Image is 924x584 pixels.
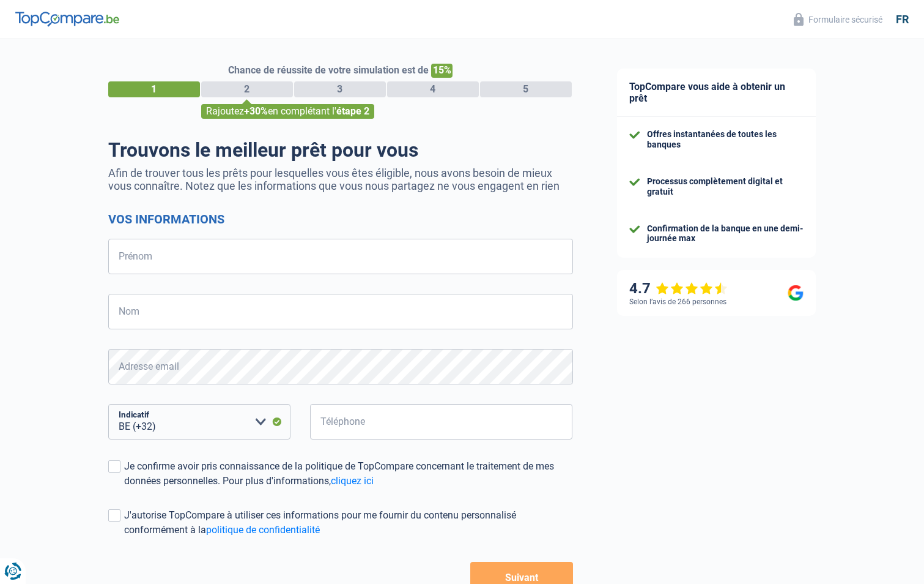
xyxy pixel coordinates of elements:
[201,104,374,119] div: Rajoutez en complétant l'
[294,81,386,97] div: 3
[647,223,804,244] div: Confirmation de la banque en une demi-journée max
[629,298,726,306] div: Selon l’avis de 266 personnes
[124,459,573,489] div: Je confirme avoir pris connaissance de la politique de TopCompare concernant le traitement de mes...
[201,81,293,97] div: 2
[244,105,268,117] span: +30%
[647,129,804,150] div: Offres instantanées de toutes les banques
[617,69,816,117] div: TopCompare vous aide à obtenir un prêt
[331,475,374,487] a: cliquez ici
[108,138,573,162] h1: Trouvons le meilleur prêt pour vous
[124,508,573,537] div: J'autorise TopCompare à utiliser ces informations pour me fournir du contenu personnalisé conform...
[108,167,573,192] p: Afin de trouver tous les prêts pour lesquelles vous êtes éligible, nous avons besoin de mieux vou...
[647,176,804,197] div: Processus complètement digital et gratuit
[108,212,573,226] h2: Vos informations
[15,12,119,26] img: TopCompare Logo
[108,81,200,97] div: 1
[480,81,572,97] div: 5
[387,81,479,97] div: 4
[786,9,890,29] button: Formulaire sécurisé
[896,13,909,26] div: fr
[206,524,320,536] a: politique de confidentialité
[336,105,369,117] span: étape 2
[228,64,429,76] span: Chance de réussite de votre simulation est de
[310,404,573,440] input: 401020304
[629,280,728,298] div: 4.7
[431,64,453,78] span: 15%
